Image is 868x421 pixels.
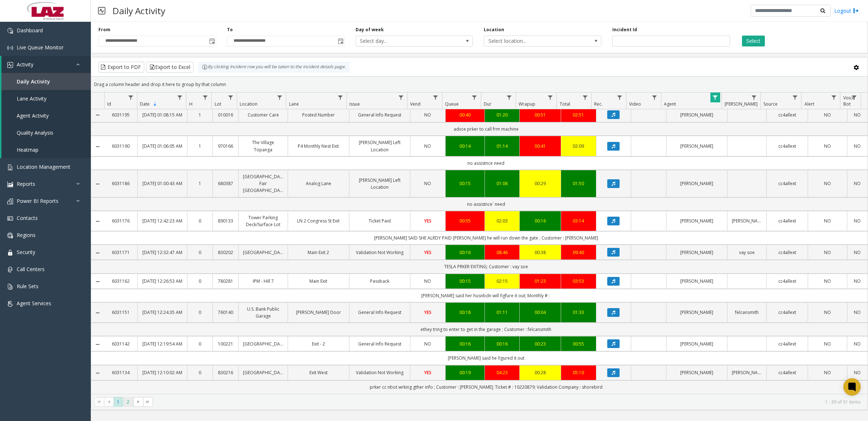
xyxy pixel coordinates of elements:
a: Ticket Paid [354,217,406,224]
a: 830202 [217,249,234,256]
a: vay soe [732,249,762,256]
span: Reports [17,180,35,187]
span: Vend [410,101,421,107]
div: 03:53 [565,278,592,285]
a: Logout [834,7,859,15]
a: [DATE] 12:42:23 AM [142,217,182,224]
span: Heatmap [17,146,38,153]
a: LN 2 Congress St Exit [292,217,344,224]
a: 100221 [217,340,234,347]
a: Validation Not Working [354,249,406,256]
div: 00:51 [524,111,556,118]
a: Passback [354,278,406,285]
a: [DATE] 12:24:35 AM [142,309,182,316]
a: [DATE] 01:08:15 AM [142,111,182,118]
a: 01:14 [489,143,515,150]
a: 00:55 [450,217,480,224]
img: 'icon' [7,301,13,307]
div: 01:06 [489,180,515,187]
a: [DATE] 01:06:05 AM [142,143,182,150]
a: NO [812,309,843,316]
div: 01:20 [489,111,515,118]
a: 0 [192,309,208,316]
a: 1 [192,180,208,187]
img: 'icon' [7,250,13,256]
span: Lane [289,101,299,107]
a: cc4allext [771,217,803,224]
div: 01:50 [565,180,592,187]
a: Parker Filter Menu [749,93,759,102]
span: Queue [445,101,459,107]
span: Dur [484,101,491,107]
span: YES [424,249,431,256]
a: NO [812,340,843,347]
a: Quality Analysis [1,124,91,141]
a: YES [415,369,441,376]
a: Collapse Details [91,370,104,376]
a: The Village Topanga [243,139,283,153]
a: Source Filter Menu [790,93,800,102]
div: Drag a column header and drop it here to group by that column [91,78,868,91]
span: Date [140,101,150,107]
a: 03:14 [565,217,592,224]
span: Lot [215,101,221,107]
a: cc4allext [771,111,803,118]
a: NO [852,340,863,347]
span: Toggle popup [336,36,344,46]
div: 00:14 [450,143,480,150]
button: Select [742,36,765,46]
a: 04:23 [489,369,515,376]
a: 00:15 [450,180,480,187]
div: Data table [91,93,868,393]
div: 00:18 [450,309,480,316]
span: Location Management [17,163,70,170]
a: 01:23 [524,278,556,285]
a: NO [852,180,863,187]
a: 00:04 [524,309,556,316]
a: [DATE] 12:26:53 AM [142,278,182,285]
a: NO [852,217,863,224]
a: NO [812,217,843,224]
a: [PERSON_NAME] [671,111,723,118]
div: 01:11 [489,309,515,316]
span: Rule Sets [17,283,38,290]
a: cc4allext [771,249,803,256]
a: 02:09 [565,143,592,150]
a: NO [415,143,441,150]
div: 00:55 [565,340,592,347]
a: NO [415,111,441,118]
span: Select location... [484,36,577,46]
a: H Filter Menu [200,93,210,102]
a: [PERSON_NAME] [732,217,762,224]
a: Posted Number [292,111,344,118]
span: Go to the next page [133,397,143,407]
span: Quality Analysis [17,129,53,136]
a: Daily Activity [1,73,91,90]
a: 00:41 [524,143,556,150]
a: [PERSON_NAME] [671,369,723,376]
a: YES [415,249,441,256]
a: Date Filter Menu [175,93,184,102]
a: Exit West [292,369,344,376]
img: 'icon' [7,267,13,273]
div: 05:10 [565,369,592,376]
span: Daily Activity [17,78,50,85]
label: From [98,26,110,33]
a: 00:16 [450,340,480,347]
a: NO [812,369,843,376]
div: 08:46 [489,249,515,256]
a: General Info Request [354,309,406,316]
td: prker cc nbot wrking gther info ; Customer : [PERSON_NAME]; Ticket # : 10220879; Validation Compa... [104,380,868,393]
a: 00:16 [489,340,515,347]
a: IPM - Hill 7 [243,278,283,285]
img: 'icon' [7,216,13,221]
a: 02:15 [489,278,515,285]
img: 'icon' [7,199,13,204]
a: YES [415,217,441,224]
a: 6031171 [109,249,133,256]
span: Toggle popup [208,36,216,46]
